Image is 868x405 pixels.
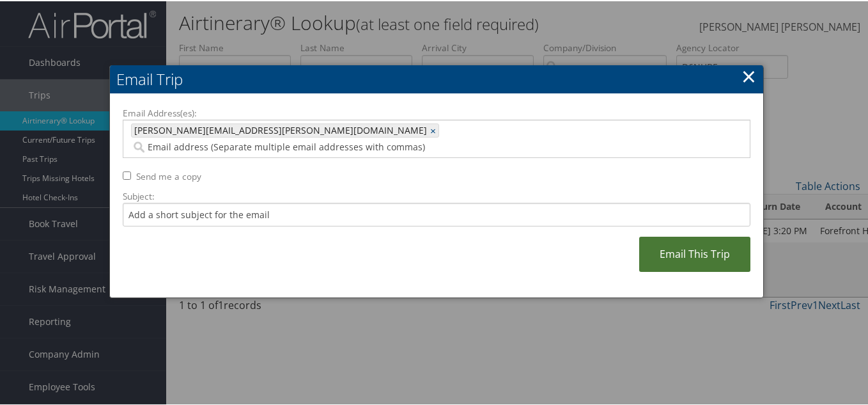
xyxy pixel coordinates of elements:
span: [PERSON_NAME][EMAIL_ADDRESS][PERSON_NAME][DOMAIN_NAME] [132,123,427,136]
a: Email This Trip [639,235,750,271]
h2: Email Trip [110,64,763,92]
input: Add a short subject for the email [123,202,750,225]
input: Email address (Separate multiple email addresses with commas) [131,139,534,152]
a: × [430,123,438,136]
label: Send me a copy [136,169,201,182]
a: × [741,62,756,88]
label: Email Address(es): [123,106,750,118]
label: Subject: [123,189,750,202]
